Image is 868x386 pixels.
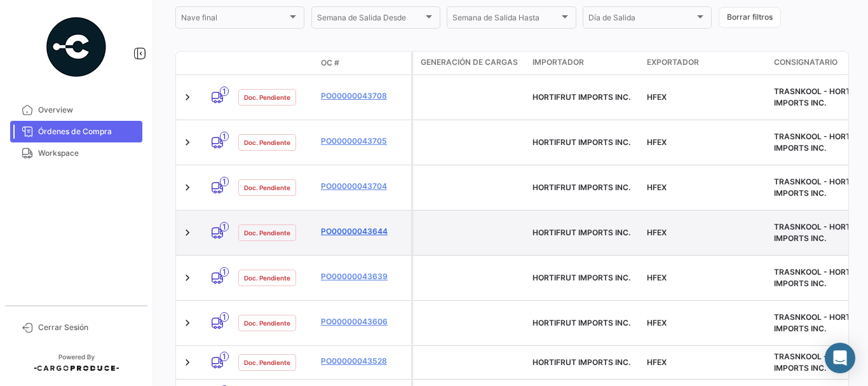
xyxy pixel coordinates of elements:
[38,126,137,137] span: Órdenes de Compra
[532,92,630,102] span: HORTIFRUT IMPORTS INC.
[532,273,630,282] span: HORTIFRUT IMPORTS INC.
[244,228,290,238] span: Doc. Pendiente
[588,15,695,24] span: Día de Salida
[532,318,630,327] span: HORTIFRUT IMPORTS INC.
[321,316,406,327] a: PO00000043606
[321,90,406,102] a: PO00000043708
[181,317,194,329] a: Expand/Collapse Row
[321,135,406,147] a: PO00000043705
[244,137,290,148] span: Doc. Pendiente
[532,137,630,147] span: HORTIFRUT IMPORTS INC.
[532,357,630,367] span: HORTIFRUT IMPORTS INC.
[181,181,194,194] a: Expand/Collapse Row
[647,183,667,192] span: HFEX
[10,121,142,142] a: Órdenes de Compra
[181,136,194,149] a: Expand/Collapse Row
[321,355,406,367] a: PO00000043528
[321,181,406,192] a: PO00000043704
[44,15,108,79] img: powered-by.png
[532,183,630,192] span: HORTIFRUT IMPORTS INC.
[181,272,194,284] a: Expand/Collapse Row
[647,57,699,68] span: Exportador
[10,142,142,164] a: Workspace
[647,92,667,102] span: HFEX
[642,52,769,74] datatable-header-cell: Exportador
[244,318,290,328] span: Doc. Pendiente
[317,15,423,24] span: Semana de Salida Desde
[647,137,667,147] span: HFEX
[220,86,229,96] span: 1
[825,343,855,373] div: Abrir Intercom Messenger
[220,177,229,186] span: 1
[244,357,290,368] span: Doc. Pendiente
[220,267,229,277] span: 1
[244,92,290,102] span: Doc. Pendiente
[452,15,559,24] span: Semana de Salida Hasta
[181,91,194,104] a: Expand/Collapse Row
[220,312,229,322] span: 1
[201,58,233,68] datatable-header-cell: Modo de Transporte
[421,57,518,68] span: Generación de cargas
[38,104,137,116] span: Overview
[647,318,667,327] span: HFEX
[244,273,290,283] span: Doc. Pendiente
[321,271,406,282] a: PO00000043639
[532,228,630,237] span: HORTIFRUT IMPORTS INC.
[413,52,527,74] datatable-header-cell: Generación de cargas
[244,183,290,193] span: Doc. Pendiente
[321,226,406,237] a: PO00000043644
[316,52,411,74] datatable-header-cell: OC #
[38,148,137,159] span: Workspace
[220,222,229,231] span: 1
[233,58,316,68] datatable-header-cell: Estado Doc.
[321,57,339,69] span: OC #
[220,352,229,361] span: 1
[181,226,194,239] a: Expand/Collapse Row
[647,273,667,282] span: HFEX
[38,322,137,333] span: Cerrar Sesión
[10,99,142,121] a: Overview
[181,356,194,369] a: Expand/Collapse Row
[647,228,667,237] span: HFEX
[527,52,642,74] datatable-header-cell: Importador
[532,57,584,68] span: Importador
[220,132,229,141] span: 1
[181,15,287,24] span: Nave final
[719,7,781,28] button: Borrar filtros
[774,57,837,68] span: Consignatario
[647,357,667,367] span: HFEX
